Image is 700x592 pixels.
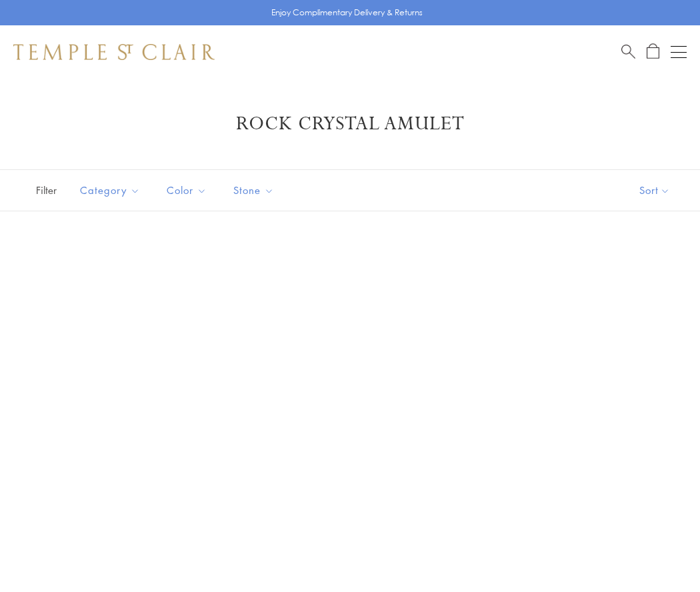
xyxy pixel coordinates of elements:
[227,182,284,199] span: Stone
[157,175,217,205] button: Color
[33,112,667,136] h1: Rock Crystal Amulet
[160,182,217,199] span: Color
[609,170,700,211] button: Show sort by
[73,182,150,199] span: Category
[671,44,687,60] button: Open navigation
[647,43,659,60] a: Open Shopping Bag
[621,43,635,60] a: Search
[271,6,423,19] p: Enjoy Complimentary Delivery & Returns
[223,175,284,205] button: Stone
[13,44,215,60] img: Temple St. Clair
[70,175,150,205] button: Category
